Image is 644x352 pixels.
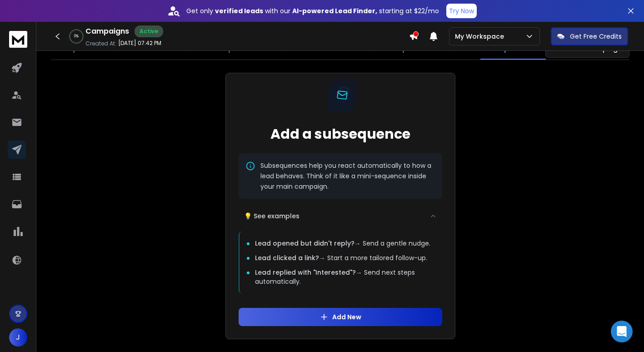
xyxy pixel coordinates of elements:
p: [DATE] 07:42 PM [118,40,161,47]
p: → Send next steps automatically. [255,268,435,286]
div: Open Intercom Messenger [611,321,633,342]
p: Try Now [449,6,474,15]
span: Lead clicked a link? [255,253,319,262]
button: Get Free Credits [551,27,628,45]
button: Add New [239,308,442,326]
h1: Campaigns [85,26,129,37]
strong: AI-powered Lead Finder, [292,6,377,15]
strong: verified leads [215,6,263,15]
p: Get Free Credits [570,32,622,41]
button: J [9,328,27,347]
img: logo [9,31,27,48]
p: 0 % [74,34,79,39]
div: Active [135,25,163,37]
p: → Send a gentle nudge. [255,239,430,248]
span: 💡 See examples [244,211,300,221]
p: Subsequences help you react automatically to how a lead behaves. Think of it like a mini-sequence... [260,161,435,191]
h2: Add a subsequence [239,126,442,142]
p: Get only with our starting at $22/mo [186,6,439,15]
p: → Start a more tailored follow-up. [255,253,427,262]
span: Lead replied with "Interested"? [255,268,356,277]
span: Lead opened but didn't reply? [255,239,354,248]
button: 💡 See examples [239,206,442,226]
button: Try Now [446,4,477,18]
p: My Workspace [455,32,508,41]
p: Created At: [85,40,116,47]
